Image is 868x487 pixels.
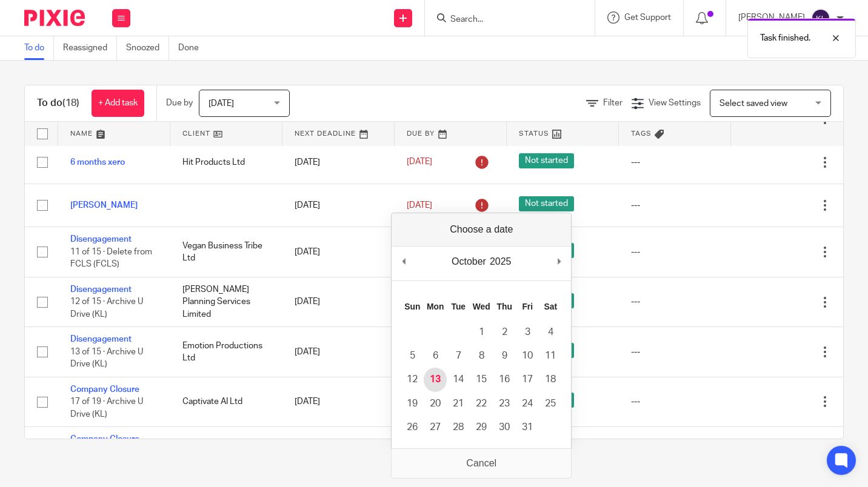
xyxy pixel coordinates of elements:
td: Vegan Business Tribe Ltd [170,227,282,277]
span: 17 of 19 · Archive U Drive (KL) [70,397,143,419]
button: 25 [539,392,562,416]
abbr: Sunday [404,302,420,311]
span: 12 of 15 · Archive U Drive (KL) [70,297,143,319]
span: [DATE] [407,201,432,210]
button: 31 [516,416,539,439]
button: 1 [470,320,493,344]
span: Tags [631,130,652,137]
span: View Settings [649,99,701,107]
button: 30 [493,416,516,439]
a: Company Closure [70,385,139,394]
button: 19 [401,392,424,416]
div: --- [631,246,719,258]
a: Done [178,36,208,60]
button: 22 [470,392,493,416]
span: Not started [519,153,574,168]
div: --- [631,396,719,408]
span: 11 of 15 · Delete from FCLS (FCLS) [70,248,152,269]
td: [PERSON_NAME] Planning Services Limited [170,277,282,326]
span: 13 of 15 · Archive U Drive (KL) [70,348,143,369]
a: [PERSON_NAME] [70,201,138,210]
a: To do [24,36,54,60]
img: svg%3E [811,8,830,28]
span: [DATE] [407,158,432,167]
button: 21 [447,392,470,416]
button: 14 [447,368,470,391]
a: Disengagement [70,335,132,343]
a: Company Closure [70,435,139,443]
a: Disengagement [70,285,132,294]
button: 4 [539,320,562,344]
img: Pixie [24,10,85,26]
button: 23 [493,392,516,416]
button: 27 [424,416,447,439]
button: 15 [470,368,493,391]
span: Select saved view [719,99,787,108]
td: Captivate AI Ltd [170,377,282,426]
a: + Add task [92,90,144,117]
span: Filter [603,99,623,107]
button: 11 [539,344,562,368]
div: --- [631,199,719,211]
td: [DATE] [282,327,395,377]
td: [DATE] [282,277,395,326]
a: 6 months xero [70,158,125,167]
button: Next Month [553,253,565,271]
button: 24 [516,392,539,416]
p: Due by [166,97,193,109]
abbr: Wednesday [473,302,490,311]
a: Disengagement [70,235,132,243]
abbr: Friday [522,302,533,311]
td: Hit Products Ltd [170,141,282,184]
button: 18 [539,368,562,391]
button: 9 [493,344,516,368]
button: 20 [424,392,447,416]
div: --- [631,296,719,308]
button: Previous Month [398,253,410,271]
span: [DATE] [209,99,234,108]
td: [DATE] [282,427,395,477]
span: (18) [62,98,79,108]
button: 12 [401,368,424,391]
button: 6 [424,344,447,368]
button: 8 [470,344,493,368]
a: Snoozed [126,36,169,60]
h1: To do [37,97,79,110]
div: October [450,253,488,271]
td: [DATE] [282,377,395,426]
button: 2 [493,320,516,344]
button: 13 [424,368,447,391]
a: Reassigned [63,36,117,60]
td: RKJ Construction & Building Services Ltd [170,427,282,477]
td: [DATE] [282,184,395,227]
div: --- [631,346,719,358]
span: Not started [519,196,574,211]
td: [DATE] [282,141,395,184]
abbr: Monday [427,302,444,311]
abbr: Tuesday [451,302,466,311]
button: 29 [470,416,493,439]
td: [DATE] [282,227,395,277]
div: 2025 [488,253,513,271]
abbr: Saturday [544,302,557,311]
button: 7 [447,344,470,368]
button: 3 [516,320,539,344]
abbr: Thursday [497,302,512,311]
button: 5 [401,344,424,368]
button: 17 [516,368,539,391]
button: 16 [493,368,516,391]
td: Emotion Productions Ltd [170,327,282,377]
p: Task finished. [760,32,810,44]
button: 26 [401,416,424,439]
button: 28 [447,416,470,439]
button: 10 [516,344,539,368]
div: --- [631,156,719,168]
